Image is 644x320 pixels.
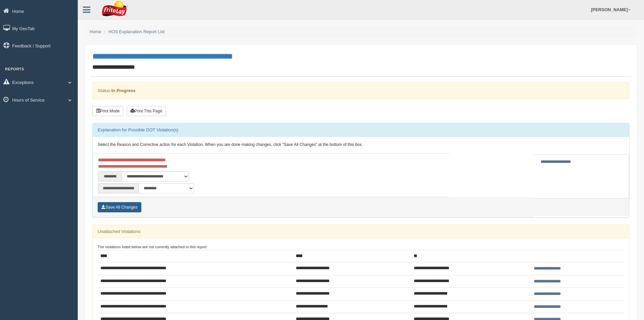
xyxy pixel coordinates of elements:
[92,106,123,116] button: Print Mode
[92,82,629,99] div: Status:
[93,225,629,238] div: Unattached Violations
[93,123,629,137] div: Explanation for Possible DOT Violation(s)
[90,29,101,34] a: Home
[127,106,166,116] button: Print This Page
[109,29,165,34] a: HOS Explanation Report List
[111,88,136,93] strong: In Progress
[98,202,141,212] button: Save
[98,245,208,249] small: The violations listed below are not currently attached to this report:
[93,137,629,153] div: Select the Reason and Corrective action for each Violation. When you are done making changes, cli...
